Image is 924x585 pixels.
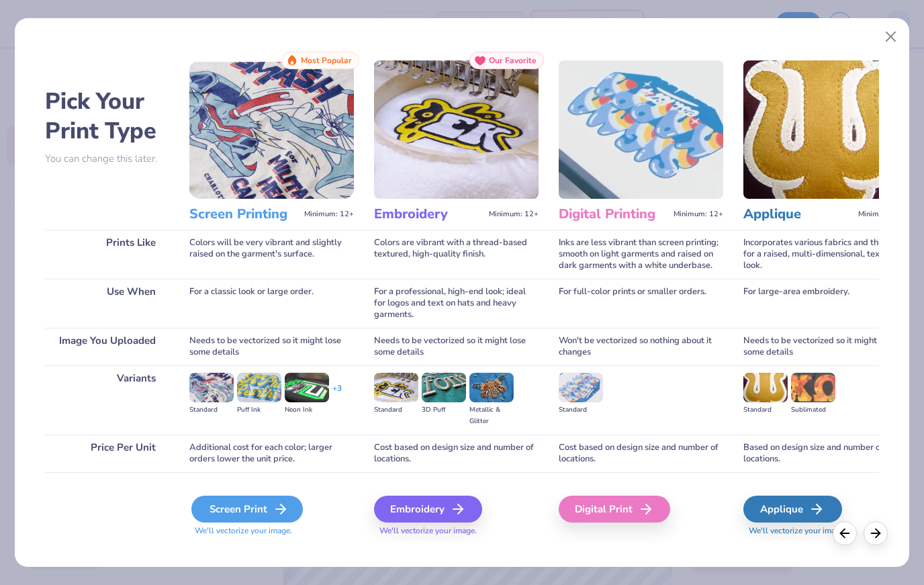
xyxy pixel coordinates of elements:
div: For large-area embroidery. [743,279,908,328]
div: Standard [559,404,603,416]
div: Colors are vibrant with a thread-based textured, high-quality finish. [374,230,539,279]
img: Screen Printing [189,60,354,199]
img: Standard [559,373,603,402]
div: Price Per Unit [45,435,169,472]
div: Cost based on design size and number of locations. [559,435,723,472]
img: Metallic & Glitter [469,373,514,402]
img: Sublimated [791,373,835,402]
div: Additional cost for each color; larger orders lower the unit price. [189,435,354,472]
div: Needs to be vectorized so it might lose some details [743,328,908,365]
div: Standard [374,404,418,416]
div: Needs to be vectorized so it might lose some details [189,328,354,365]
img: 3D Puff [422,373,466,402]
span: Minimum: 12+ [674,210,723,219]
div: For a professional, high-end look; ideal for logos and text on hats and heavy garments. [374,279,539,328]
img: Standard [743,373,788,402]
h3: Digital Printing [559,206,668,223]
div: Embroidery [374,496,482,523]
h3: Screen Printing [189,206,299,223]
span: Our Favorite [489,56,537,65]
div: Variants [45,365,169,435]
div: Prints Like [45,230,169,279]
span: Minimum: 12+ [489,210,539,219]
img: Puff Ink [237,373,281,402]
div: Metallic & Glitter [469,404,514,427]
div: Applique [743,496,842,523]
div: For a classic look or large order. [189,279,354,328]
span: We'll vectorize your image. [189,525,354,537]
div: Needs to be vectorized so it might lose some details [374,328,539,365]
div: Won't be vectorized so nothing about it changes [559,328,723,365]
div: Neon Ink [285,404,329,416]
span: We'll vectorize your image. [743,525,908,537]
div: Cost based on design size and number of locations. [374,435,539,472]
div: Sublimated [791,404,835,416]
span: Most Popular [301,56,352,65]
div: Based on design size and number of locations. [743,435,908,472]
img: Standard [189,373,234,402]
div: For full-color prints or smaller orders. [559,279,723,328]
img: Embroidery [374,60,539,199]
div: + 3 [332,383,342,406]
div: Inks are less vibrant than screen printing; smooth on light garments and raised on dark garments ... [559,230,723,279]
div: 3D Puff [422,404,466,416]
img: Standard [374,373,418,402]
div: Puff Ink [237,404,281,416]
h2: Pick Your Print Type [45,87,169,146]
img: Digital Printing [559,60,723,199]
div: Image You Uploaded [45,328,169,365]
p: You can change this later. [45,153,169,165]
div: Use When [45,279,169,328]
h3: Embroidery [374,206,483,223]
div: Colors will be very vibrant and slightly raised on the garment's surface. [189,230,354,279]
div: Digital Print [559,496,670,523]
span: Minimum: 12+ [304,210,354,219]
div: Screen Print [191,496,303,523]
button: Close [878,24,904,50]
div: Standard [743,404,788,416]
div: Incorporates various fabrics and threads for a raised, multi-dimensional, textured look. [743,230,908,279]
img: Neon Ink [285,373,329,402]
div: Standard [189,404,234,416]
h3: Applique [743,206,853,223]
span: Minimum: 12+ [858,210,908,219]
img: Applique [743,60,908,199]
span: We'll vectorize your image. [374,525,539,537]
